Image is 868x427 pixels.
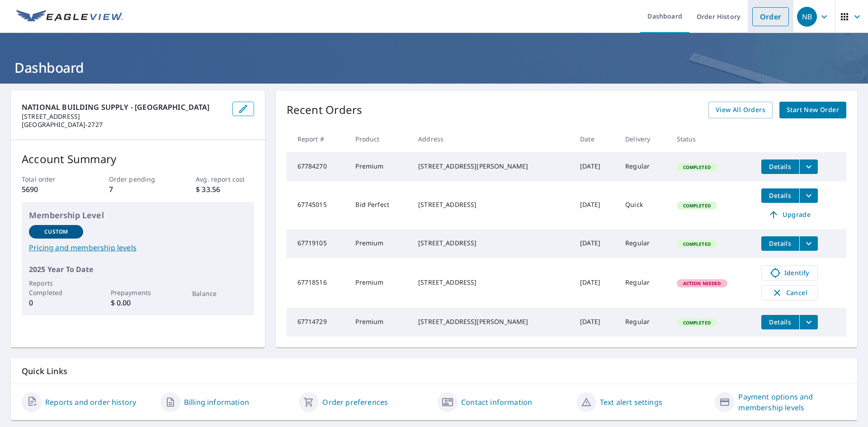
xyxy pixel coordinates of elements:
[799,160,818,174] button: filesDropdownBtn-67784270
[573,181,618,229] td: [DATE]
[767,267,812,278] span: Identify
[22,151,254,167] p: Account Summary
[45,397,136,408] a: Reports and order history
[29,209,247,221] p: Membership Level
[111,297,165,308] p: $ 0.00
[573,126,618,152] th: Date
[761,236,799,251] button: detailsBtn-67719105
[761,160,799,174] button: detailsBtn-67784270
[11,58,857,77] h1: Dashboard
[29,297,83,308] p: 0
[192,289,246,298] p: Balance
[418,317,566,326] div: [STREET_ADDRESS][PERSON_NAME]
[287,126,349,152] th: Report #
[738,391,846,413] a: Payment options and membership levels
[287,181,349,229] td: 67745015
[184,397,249,408] a: Billing information
[109,174,167,184] p: Order pending
[461,397,532,408] a: Contact information
[411,126,573,152] th: Address
[618,126,669,152] th: Delivery
[761,188,799,203] button: detailsBtn-67745015
[678,241,716,247] span: Completed
[111,288,165,297] p: Prepayments
[287,308,349,337] td: 67714729
[799,315,818,329] button: filesDropdownBtn-67714729
[418,239,566,248] div: [STREET_ADDRESS]
[29,242,247,253] a: Pricing and membership levels
[767,191,794,200] span: Details
[618,308,669,337] td: Regular
[22,121,225,129] p: [GEOGRAPHIC_DATA]-2727
[618,181,669,229] td: Quick
[600,397,662,408] a: Text alert settings
[287,102,363,118] p: Recent Orders
[418,278,566,287] div: [STREET_ADDRESS]
[22,366,846,377] p: Quick Links
[761,207,818,222] a: Upgrade
[418,200,566,209] div: [STREET_ADDRESS]
[752,7,789,26] a: Order
[799,188,818,203] button: filesDropdownBtn-67745015
[287,229,349,258] td: 67719105
[109,184,167,195] p: 7
[767,209,812,220] span: Upgrade
[708,102,773,118] a: View All Orders
[44,228,68,236] p: Custom
[767,239,794,248] span: Details
[348,308,411,337] td: Premium
[767,318,794,326] span: Details
[348,152,411,181] td: Premium
[573,152,618,181] td: [DATE]
[16,10,123,23] img: EV Logo
[29,278,83,297] p: Reports Completed
[22,184,80,195] p: 5690
[761,265,818,281] a: Identify
[716,104,765,116] span: View All Orders
[787,104,839,116] span: Start New Order
[22,174,80,184] p: Total order
[348,258,411,308] td: Premium
[618,229,669,258] td: Regular
[771,287,808,298] span: Cancel
[678,164,716,170] span: Completed
[196,174,254,184] p: Avg. report cost
[670,126,754,152] th: Status
[618,258,669,308] td: Regular
[29,264,247,275] p: 2025 Year To Date
[799,236,818,251] button: filesDropdownBtn-67719105
[196,184,254,195] p: $ 33.56
[779,102,846,118] a: Start New Order
[678,319,716,326] span: Completed
[761,285,818,300] button: Cancel
[348,229,411,258] td: Premium
[322,397,388,408] a: Order preferences
[573,229,618,258] td: [DATE]
[797,7,817,27] div: NB
[573,258,618,308] td: [DATE]
[22,102,225,113] p: NATIONAL BUILDING SUPPLY - [GEOGRAPHIC_DATA]
[418,162,566,171] div: [STREET_ADDRESS][PERSON_NAME]
[22,113,225,121] p: [STREET_ADDRESS]
[761,315,799,329] button: detailsBtn-67714729
[678,202,716,209] span: Completed
[618,152,669,181] td: Regular
[573,308,618,337] td: [DATE]
[348,181,411,229] td: Bid Perfect
[287,258,349,308] td: 67718516
[678,280,726,286] span: Action Needed
[767,162,794,171] span: Details
[287,152,349,181] td: 67784270
[348,126,411,152] th: Product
